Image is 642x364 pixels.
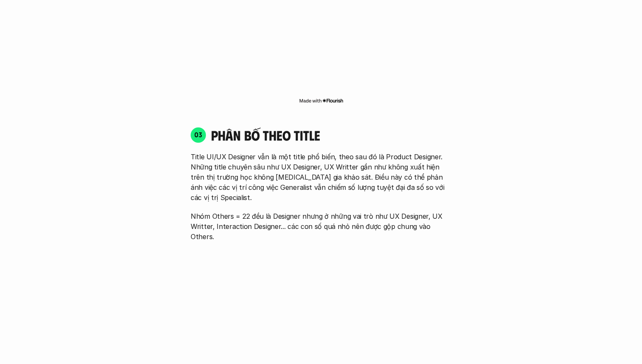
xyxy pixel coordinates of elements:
[211,127,451,143] h4: phân bố theo title
[299,97,344,104] img: Made with Flourish
[191,152,451,203] p: Title UI/UX Designer vẫn là một title phổ biến, theo sau đó là Product Designer. Những title chuy...
[194,131,203,138] p: 03
[191,211,451,242] p: Nhóm Others = 22 đều là Designer nhưng ở những vai trò như UX Designer, UX Writter, Interaction D...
